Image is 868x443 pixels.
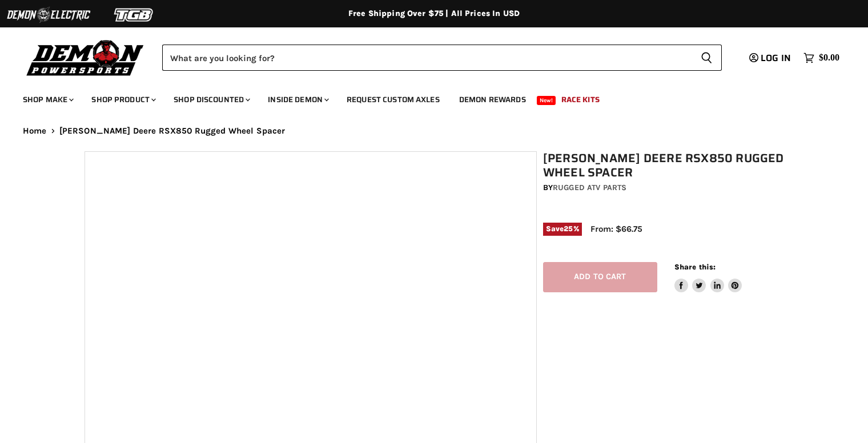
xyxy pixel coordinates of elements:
a: Home [23,126,47,136]
button: Search [692,45,722,71]
span: Share this: [674,263,716,271]
span: 25 [564,224,573,233]
input: Search [162,45,692,71]
span: [PERSON_NAME] Deere RSX850 Rugged Wheel Spacer [59,126,286,136]
img: Demon Electric Logo 2 [6,4,91,26]
img: Demon Powersports [23,37,148,78]
span: New! [537,96,556,105]
a: Rugged ATV Parts [553,183,626,192]
a: Log in [744,53,798,63]
a: Shop Discounted [165,88,257,111]
a: Shop Make [14,88,81,111]
aside: Share this: [674,262,742,292]
a: $0.00 [798,50,845,66]
h1: [PERSON_NAME] Deere RSX850 Rugged Wheel Spacer [543,151,790,180]
a: Race Kits [553,88,608,111]
span: $0.00 [819,53,839,63]
span: Log in [761,51,791,65]
span: From: $66.75 [590,224,642,234]
ul: Main menu [14,83,837,111]
a: Request Custom Axles [338,88,448,111]
a: Shop Product [83,88,163,111]
img: TGB Logo 2 [91,4,177,26]
a: Demon Rewards [451,88,535,111]
span: Save % [543,223,582,235]
form: Product [162,45,722,71]
a: Inside Demon [259,88,336,111]
div: by [543,182,790,194]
